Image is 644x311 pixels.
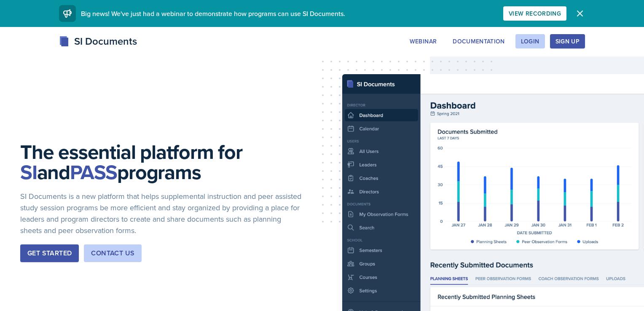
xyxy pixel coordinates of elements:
[59,34,137,49] div: SI Documents
[550,34,585,48] button: Sign Up
[521,38,539,45] div: Login
[410,38,437,45] div: Webinar
[453,38,505,45] div: Documentation
[555,38,580,45] div: Sign Up
[27,248,72,258] div: Get Started
[515,34,545,48] button: Login
[84,244,142,262] button: Contact Us
[509,10,561,17] div: View Recording
[81,9,345,18] span: Big news! We've just had a webinar to demonstrate how programs can use SI Documents.
[447,34,510,48] button: Documentation
[503,6,566,21] button: View Recording
[20,244,79,262] button: Get Started
[404,34,442,48] button: Webinar
[91,248,134,258] div: Contact Us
